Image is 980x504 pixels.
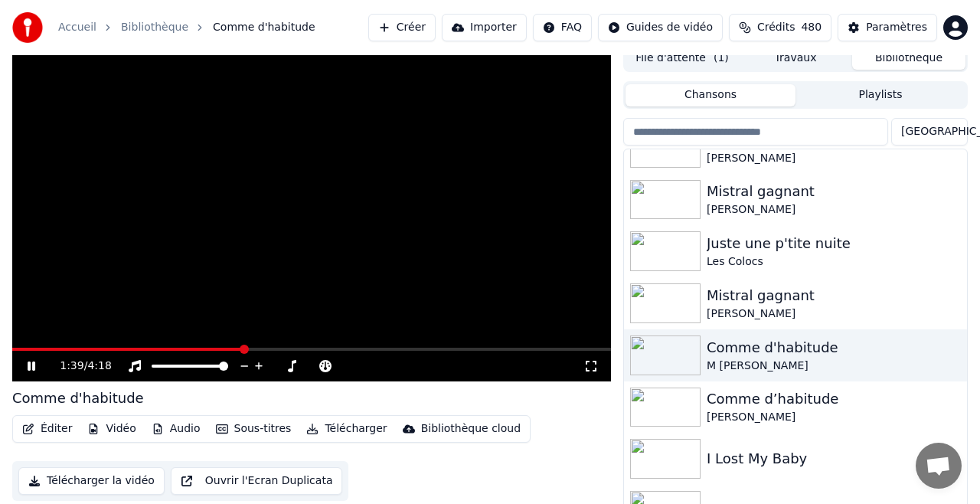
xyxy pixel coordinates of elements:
button: Vidéo [81,418,142,440]
span: 480 [801,20,822,35]
div: Comme d'habitude [707,337,961,358]
a: Ouvrir le chat [916,443,962,489]
button: Audio [145,418,207,440]
div: Juste une p'tite nuite [707,233,961,254]
button: Ouvrir l'Ecran Duplicata [171,467,343,495]
div: Les Colocs [707,254,961,270]
span: ( 1 ) [714,51,729,66]
img: youka [12,12,43,43]
button: Sous-titres [210,418,298,440]
div: Comme d’habitude [707,388,961,410]
div: / [60,358,96,374]
button: Créer [368,14,436,41]
button: Télécharger [300,418,393,440]
button: Crédits480 [729,14,831,41]
a: Bibliothèque [121,20,188,35]
button: FAQ [533,14,592,41]
a: Accueil [58,20,96,35]
div: I Lost My Baby [707,448,961,470]
button: Télécharger la vidéo [18,467,165,495]
button: Travaux [739,47,852,70]
span: Crédits [757,20,795,35]
div: [PERSON_NAME] [707,202,961,218]
button: Éditer [16,418,78,440]
div: Bibliothèque cloud [421,421,521,437]
div: M [PERSON_NAME] [707,358,961,374]
button: Importer [442,14,527,41]
div: [PERSON_NAME] [707,410,961,425]
button: Bibliothèque [852,47,965,70]
div: [PERSON_NAME] [707,151,961,166]
nav: breadcrumb [58,20,315,35]
button: Paramètres [838,14,937,41]
button: File d'attente [626,47,739,70]
button: Playlists [795,84,965,106]
div: Comme d'habitude [12,388,144,409]
div: Mistral gagnant [707,285,961,306]
span: 1:39 [60,358,83,374]
button: Chansons [626,84,795,106]
div: Paramètres [866,20,927,35]
div: Mistral gagnant [707,181,961,202]
div: [PERSON_NAME] [707,306,961,322]
button: Guides de vidéo [598,14,723,41]
span: 4:18 [87,358,111,374]
span: Comme d'habitude [213,20,315,35]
